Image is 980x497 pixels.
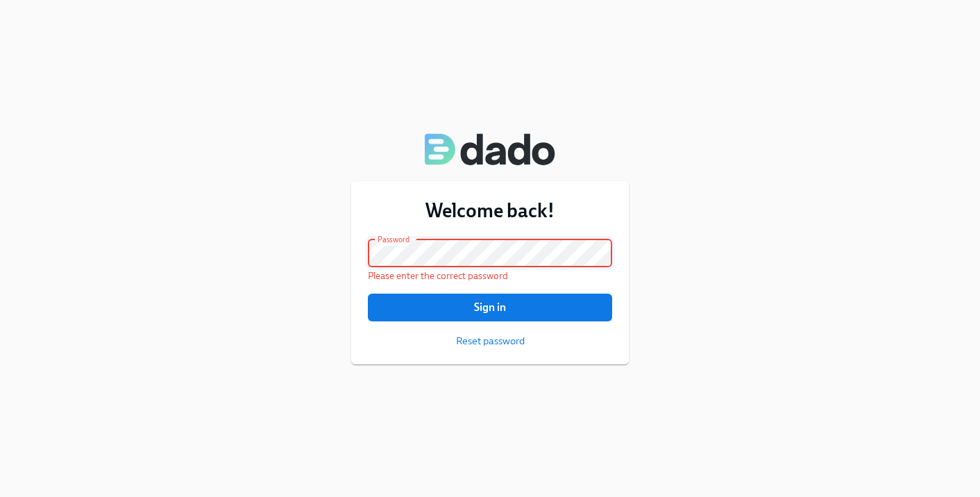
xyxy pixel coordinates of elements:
[368,198,612,223] h3: Welcome back!
[368,269,612,283] p: Please enter the correct password
[368,294,612,321] button: Sign in
[378,301,602,314] span: Sign in
[456,334,525,348] button: Reset password
[425,133,555,166] img: Dado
